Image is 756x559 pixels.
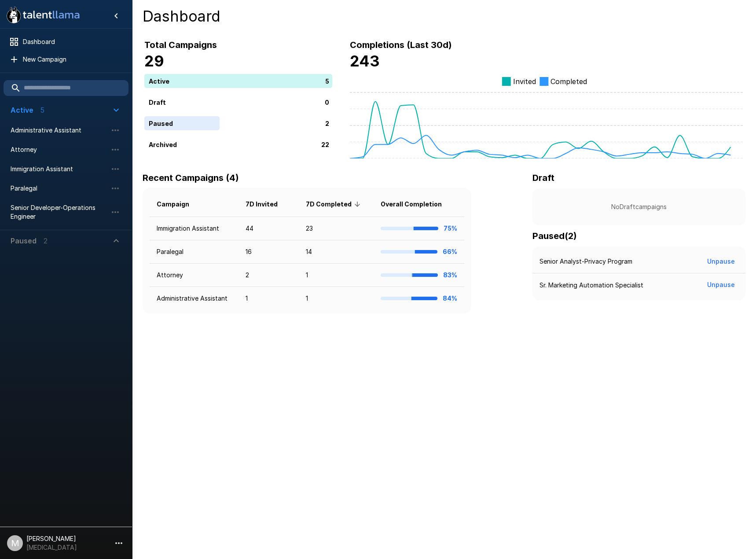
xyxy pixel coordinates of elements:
[325,118,329,128] p: 2
[704,254,738,270] button: Unpause
[704,277,738,293] button: Unpause
[143,7,745,26] h4: Dashboard
[532,231,577,241] b: Paused ( 2 )
[443,294,457,302] b: 84%
[239,240,299,264] td: 16
[444,224,457,232] b: 75%
[239,287,299,310] td: 1
[150,240,239,264] td: Paralegal
[144,40,217,50] b: Total Campaigns
[299,217,374,240] td: 23
[539,257,632,266] p: Senior Analyst-Privacy Program
[150,287,239,310] td: Administrative Assistant
[143,173,239,183] b: Recent Campaigns (4)
[532,173,554,183] b: Draft
[239,264,299,287] td: 2
[239,217,299,240] td: 44
[299,240,374,264] td: 14
[150,264,239,287] td: Attorney
[150,217,239,240] td: Immigration Assistant
[381,199,453,210] span: Overall Completion
[306,199,363,210] span: 7D Completed
[157,199,201,210] span: Campaign
[299,287,374,310] td: 1
[547,202,731,211] p: No Draft campaigns
[299,264,374,287] td: 1
[350,52,380,70] b: 243
[246,199,289,210] span: 7D Invited
[443,271,457,279] b: 83%
[443,248,457,255] b: 66%
[325,97,329,107] p: 0
[539,281,643,290] p: Sr. Marketing Automation Specialist
[350,40,452,50] b: Completions (Last 30d)
[321,140,329,149] p: 22
[325,76,329,85] p: 5
[144,52,164,70] b: 29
